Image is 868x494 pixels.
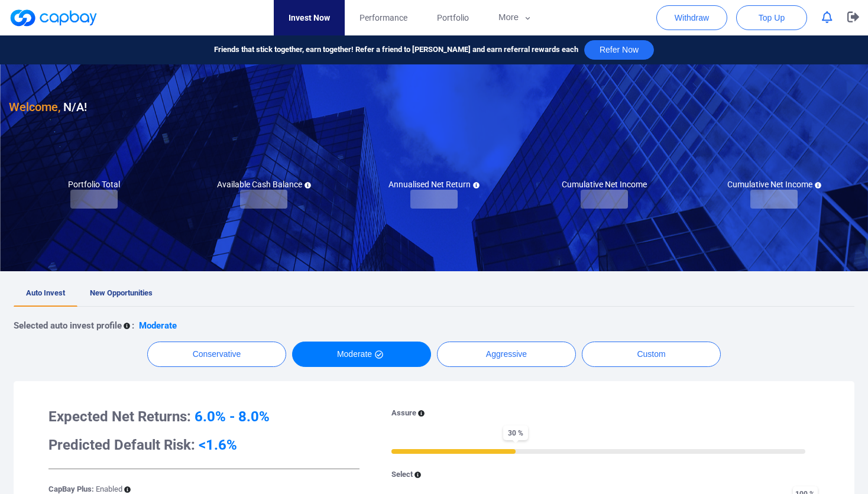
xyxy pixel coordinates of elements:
p: Selected auto invest profile [14,318,122,333]
h5: Portfolio Total [68,179,120,190]
h5: Annualised Net Return [388,179,480,190]
button: Aggressive [437,342,576,367]
span: Auto Invest [26,288,65,297]
button: Custom [582,342,721,367]
span: 30 % [503,425,528,440]
span: Welcome, [9,100,60,114]
span: Performance [359,11,407,24]
span: Portfolio [437,11,469,24]
p: Select [391,469,413,481]
span: <1.6% [199,437,237,453]
p: : [132,318,134,333]
button: Refer Now [584,40,654,60]
p: Assure [391,407,416,420]
span: Top Up [759,12,785,24]
p: Moderate [139,318,177,333]
span: Enabled [96,485,122,493]
h5: Cumulative Net Income [562,179,647,190]
h5: Cumulative Net Income [727,179,821,190]
button: Withdraw [656,5,727,30]
h3: Expected Net Returns: [48,407,359,426]
h3: Predicted Default Risk: [48,435,359,454]
span: Friends that stick together, earn together! Refer a friend to [PERSON_NAME] and earn referral rew... [214,44,578,56]
span: New Opportunities [90,288,153,297]
h5: Available Cash Balance [217,179,311,190]
span: 6.0% - 8.0% [195,408,270,425]
button: Top Up [736,5,807,30]
button: Conservative [147,342,286,367]
h3: N/A ! [9,97,87,116]
button: Moderate [292,342,431,367]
